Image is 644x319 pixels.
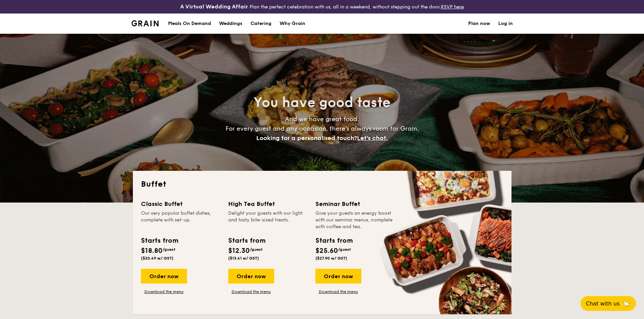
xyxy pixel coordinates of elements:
[441,4,464,10] a: RSVP here
[357,134,388,142] span: Let's chat.
[132,20,159,26] a: Logotype
[164,14,215,34] a: Meals On Demand
[586,300,620,307] span: Chat with us
[468,14,490,34] a: Plan now
[228,269,274,284] div: Order now
[168,14,211,34] div: Meals On Demand
[315,199,395,209] div: Seminar Buffet
[622,300,630,308] span: 🦙
[141,289,187,294] a: Download the menu
[338,247,351,252] span: /guest
[280,14,305,34] div: Why Grain
[315,236,352,246] div: Starts from
[276,14,309,34] a: Why Grain
[180,3,248,11] h4: A Virtual Wedding Affair
[228,256,259,261] span: ($13.41 w/ GST)
[141,247,163,255] span: $18.80
[315,210,395,230] div: Give your guests an energy boost with our seminar menus, complete with coffee and tea.
[163,247,175,252] span: /guest
[315,289,361,294] a: Download the menu
[580,296,636,311] button: Chat with us🦙
[315,247,338,255] span: $25.60
[141,236,178,246] div: Starts from
[228,236,265,246] div: Starts from
[141,179,503,190] h2: Buffet
[228,247,250,255] span: $12.30
[498,14,513,34] a: Log in
[315,256,347,261] span: ($27.90 w/ GST)
[141,199,220,209] div: Classic Buffet
[228,210,307,230] div: Delight your guests with our light and tasty bite-sized treats.
[127,3,517,11] div: Plan the perfect celebration with us, all in a weekend, without stepping out the door.
[315,269,361,284] div: Order now
[141,269,187,284] div: Order now
[228,199,307,209] div: High Tea Buffet
[132,20,159,26] img: Grain
[250,247,263,252] span: /guest
[219,14,242,34] div: Weddings
[215,14,246,34] a: Weddings
[246,14,276,34] a: Catering
[141,210,220,230] div: Our very popular buffet dishes, complete with set-up.
[228,289,274,294] a: Download the menu
[141,256,173,261] span: ($20.49 w/ GST)
[251,14,271,34] h1: Catering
